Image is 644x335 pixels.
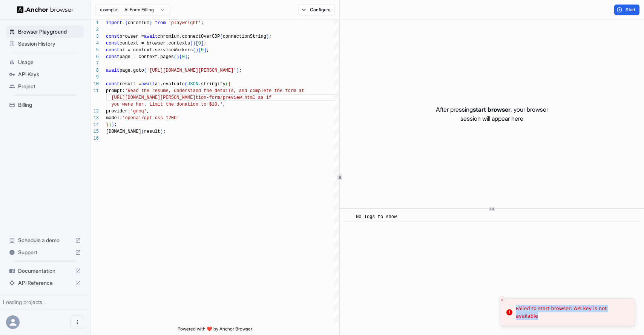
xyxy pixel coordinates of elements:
[90,20,99,26] div: 1
[190,41,193,46] span: (
[125,20,127,26] span: {
[298,5,335,15] button: Configure
[169,20,201,26] span: 'playwright'
[198,81,225,87] span: .stringify
[106,68,120,73] span: await
[18,101,81,109] span: Billing
[147,68,236,73] span: '[URL][DOMAIN_NAME][PERSON_NAME]'
[198,41,201,46] span: 0
[90,47,99,54] div: 5
[114,122,117,128] span: ;
[196,41,198,46] span: [
[6,56,84,68] div: Usage
[174,54,176,60] span: (
[206,48,209,53] span: ;
[473,106,511,113] span: start browser
[106,122,109,128] span: }
[239,68,242,73] span: ;
[90,60,99,67] div: 7
[163,129,166,134] span: ;
[266,34,269,39] span: )
[147,109,149,114] span: ,
[90,26,99,33] div: 2
[120,34,144,39] span: browser =
[201,41,204,46] span: ]
[106,129,141,134] span: [DOMAIN_NAME]
[149,20,152,26] span: }
[193,41,195,46] span: )
[18,249,72,256] span: Support
[120,68,144,73] span: page.goto
[90,33,99,40] div: 3
[185,81,187,87] span: (
[223,34,266,39] span: connectionString
[109,122,111,128] span: )
[100,7,118,13] span: example:
[90,88,99,94] div: 11
[3,298,87,306] div: Loading projects...
[90,67,99,74] div: 8
[18,279,72,287] span: API Reference
[6,246,84,258] div: Support
[176,54,179,60] span: )
[106,88,125,94] span: prompt:
[178,326,252,335] span: Powered with ❤️ by Anchor Browser
[17,6,74,13] img: Anchor Logo
[106,48,120,53] span: const
[141,81,155,87] span: await
[90,54,99,60] div: 6
[90,121,99,128] div: 14
[111,122,114,128] span: )
[187,54,190,60] span: ;
[160,129,163,134] span: )
[6,277,84,289] div: API Reference
[228,81,231,87] span: {
[6,26,84,38] div: Browser Playground
[236,68,239,73] span: )
[516,305,629,320] div: Failed to start browser: API key is not available
[144,34,158,39] span: await
[90,74,99,81] div: 9
[144,129,160,134] span: result
[106,81,120,87] span: const
[120,48,193,53] span: ai = context.serviceWorkers
[614,5,639,15] button: Start
[128,20,150,26] span: chromium
[6,234,84,246] div: Schedule a demo
[120,54,174,60] span: page = context.pages
[201,20,204,26] span: ;
[122,115,179,121] span: 'openai/gpt-oss-120b'
[223,102,225,107] span: ,
[196,95,272,100] span: tion-form/preview.html as if
[90,40,99,47] div: 4
[106,54,120,60] span: const
[6,265,84,277] div: Documentation
[187,81,198,87] span: JSON
[141,129,144,134] span: (
[18,71,81,78] span: API Keys
[185,54,187,60] span: ]
[18,58,81,66] span: Usage
[90,115,99,121] div: 13
[120,41,190,46] span: context = browser.contexts
[269,34,271,39] span: ;
[182,54,185,60] span: 0
[155,81,185,87] span: ai.evaluate
[626,7,636,13] span: Start
[155,20,166,26] span: from
[111,95,195,100] span: [URL][DOMAIN_NAME][PERSON_NAME]
[356,214,397,220] span: No logs to show
[225,81,228,87] span: (
[71,315,84,329] button: Open menu
[106,109,130,114] span: provider:
[6,38,84,50] div: Session History
[498,296,506,304] button: Close toast
[125,88,261,94] span: 'Read the resume, understand the details, and comp
[193,48,195,53] span: (
[144,68,147,73] span: (
[106,20,122,26] span: import
[90,135,99,142] div: 16
[198,48,201,53] span: [
[158,34,220,39] span: chromium.connectOverCDP
[220,34,222,39] span: (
